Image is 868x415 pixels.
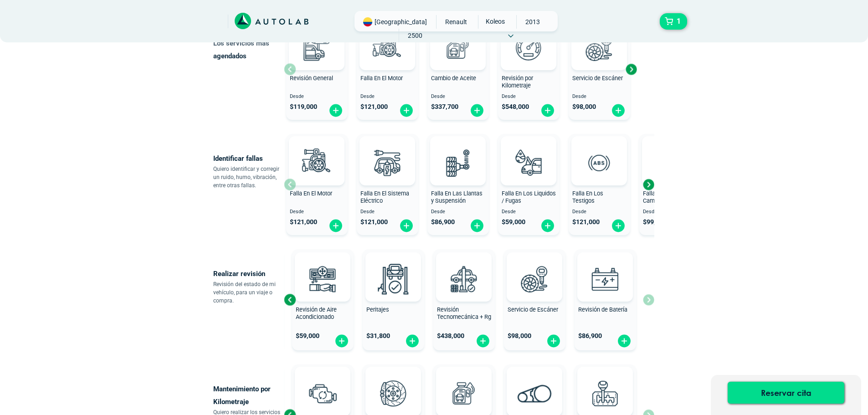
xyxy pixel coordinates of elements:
p: Los servicios más agendados [213,37,284,62]
img: fi_plus-circle2.svg [611,219,626,233]
span: $ 121,000 [360,218,388,226]
img: fi_plus-circle2.svg [334,334,349,348]
button: 1 [660,13,687,30]
img: AD0BCuuxAAAAAElFTkSuQmCC [450,254,478,282]
button: Falla En El Motor Desde $121,000 [357,19,418,120]
img: cambio_de_aceite-v3.svg [444,373,484,413]
p: Mantenimiento por Kilometraje [213,383,284,408]
img: diagnostic_suspension-v3.svg [438,143,478,183]
img: AD0BCuuxAAAAAElFTkSuQmCC [309,369,336,396]
img: escaner-v3.svg [579,27,619,67]
img: diagnostic_caja-de-cambios-v3.svg [650,143,690,183]
span: $ 99,000 [643,218,667,226]
span: Cambio de Aceite [431,75,476,82]
span: $ 438,000 [437,332,464,340]
img: escaner-v3.svg [514,259,555,299]
span: $ 59,000 [296,332,319,340]
img: AD0BCuuxAAAAAElFTkSuQmCC [515,138,542,165]
p: Identificar fallas [213,152,284,165]
span: Revisión de Batería [578,306,627,313]
img: AD0BCuuxAAAAAElFTkSuQmCC [591,369,619,396]
span: Falla En Los Testigos [572,190,603,205]
span: Servicio de Escáner [572,75,623,82]
span: Falla En El Sistema Eléctrico [360,190,409,205]
span: $ 59,000 [502,218,525,226]
img: kit_de_embrague-v3.svg [585,373,625,413]
img: revision_general-v3.svg [297,27,337,67]
span: Falla En El Motor [360,75,403,82]
img: aire_acondicionado-v3.svg [303,259,343,299]
button: Revisión Tecnomecánica + Rg $438,000 [433,249,495,350]
img: AD0BCuuxAAAAAElFTkSuQmCC [374,138,401,165]
img: revision_por_kilometraje-v3.svg [508,27,549,67]
button: Falla En Los Liquidos / Fugas Desde $59,000 [498,134,560,235]
button: Falla En La Caja de Cambio Desde $99,000 [639,134,701,235]
span: $ 121,000 [290,218,317,226]
img: cambio_bateria-v3.svg [585,259,625,299]
span: KOLEOS [478,15,511,28]
img: fi_plus-circle2.svg [476,334,490,348]
span: $ 548,000 [502,103,529,111]
span: Falla En La Caja de Cambio [643,190,691,205]
span: Revisión General [290,75,333,82]
span: $ 86,900 [578,332,602,340]
img: AD0BCuuxAAAAAElFTkSuQmCC [521,254,548,282]
span: Desde [572,94,627,100]
span: Falla En Los Liquidos / Fugas [502,190,556,205]
span: $ 337,700 [431,103,458,111]
span: Peritajes [366,306,389,313]
img: fi_plus-circle2.svg [399,219,414,233]
button: Reservar cita [728,382,844,404]
span: 2013 [517,15,549,29]
button: Falla En Las Llantas y Suspensión Desde $86,900 [427,134,489,235]
img: frenos2-v3.svg [373,373,413,413]
img: fi_plus-circle2.svg [329,103,343,118]
img: revision_tecno_mecanica-v3.svg [444,259,484,299]
span: RENAULT [440,15,473,29]
img: diagnostic_diagnostic_abs-v3.svg [579,143,619,183]
img: fi_plus-circle2.svg [546,334,561,348]
button: Falla En El Motor Desde $121,000 [286,134,348,235]
button: Cambio de Aceite Desde $337,700 [427,19,489,120]
p: Revisión del estado de mi vehículo, para un viaje o compra. [213,280,284,305]
img: fi_plus-circle2.svg [611,103,626,118]
div: Previous slide [283,293,297,307]
button: Revisión de Aire Acondicionado $59,000 [292,249,354,350]
span: Desde [360,209,415,215]
div: Next slide [624,62,638,76]
button: Falla En El Sistema Eléctrico Desde $121,000 [357,134,418,235]
img: fi_plus-circle2.svg [399,103,414,118]
img: fi_plus-circle2.svg [329,219,343,233]
button: Servicio de Escáner Desde $98,000 [569,19,630,120]
img: diagnostic_engine-v3.svg [297,143,337,183]
button: Peritajes $31,800 [363,249,424,350]
img: AD0BCuuxAAAAAElFTkSuQmCC [450,369,478,396]
button: Revisión de Batería $86,900 [575,249,636,350]
img: fi_plus-circle2.svg [617,334,632,348]
p: Realizar revisión [213,267,284,280]
img: fi_plus-circle2.svg [540,103,555,118]
span: Desde [431,94,485,100]
img: fi_plus-circle2.svg [540,219,555,233]
span: $ 119,000 [290,103,317,111]
span: $ 121,000 [572,218,600,226]
button: Falla En Los Testigos Desde $121,000 [569,134,630,235]
span: 2500 [399,29,431,42]
img: AD0BCuuxAAAAAElFTkSuQmCC [380,369,407,396]
span: Falla En El Motor [290,190,332,197]
img: peritaje-v3.svg [373,259,413,299]
img: sincronizacion-v3.svg [303,373,343,413]
span: Desde [643,209,697,215]
span: 1 [674,14,683,29]
span: [GEOGRAPHIC_DATA] [375,17,427,26]
img: Flag of COLOMBIA [363,17,372,26]
img: diagnostic_bombilla-v3.svg [367,143,407,183]
img: fi_plus-circle2.svg [470,219,484,233]
img: AD0BCuuxAAAAAElFTkSuQmCC [521,369,548,396]
span: $ 98,000 [572,103,596,111]
span: Desde [431,209,485,215]
img: AD0BCuuxAAAAAElFTkSuQmCC [444,138,472,165]
span: $ 31,800 [366,332,390,340]
span: Desde [502,209,556,215]
button: Revisión por Kilometraje Desde $548,000 [498,19,560,120]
